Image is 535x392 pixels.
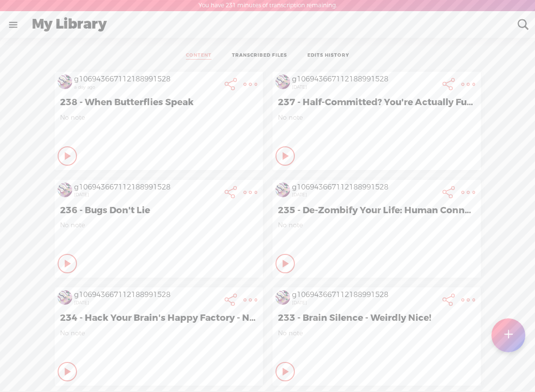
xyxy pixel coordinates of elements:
span: No note [60,329,258,337]
img: http%3A%2F%2Fres.cloudinary.com%2Ftrebble-fm%2Fimage%2Fupload%2Fv1726024757%2Fcom.trebble.trebble... [275,183,290,197]
span: No note [278,329,475,337]
div: a day ago [74,84,219,90]
a: TRANSCRIBED FILES [232,52,287,60]
div: My Library [25,12,511,37]
label: You have 231 minutes of transcription remaining. [199,2,337,10]
div: [DATE] [292,300,437,306]
img: http%3A%2F%2Fres.cloudinary.com%2Ftrebble-fm%2Fimage%2Fupload%2Fv1726024757%2Fcom.trebble.trebble... [275,75,290,89]
span: 233 - Brain Silence - Weirdly Nice! [278,312,475,324]
span: No note [60,221,258,229]
div: g106943667112188991528 [74,183,219,192]
span: 237 - Half-Committed? You're Actually Fully Screwed [278,96,475,108]
span: 234 - Hack Your Brain's Happy Factory - No Drugs Required [60,312,258,324]
div: g106943667112188991528 [74,75,219,84]
div: [DATE] [74,300,219,306]
a: EDITS HISTORY [307,52,349,60]
span: 235 - De-Zombify Your Life: Human Connection Now [278,204,475,216]
div: g106943667112188991528 [292,290,437,300]
span: No note [60,113,258,122]
div: [DATE] [74,192,219,198]
span: 236 - Bugs Don't Lie [60,204,258,216]
img: http%3A%2F%2Fres.cloudinary.com%2Ftrebble-fm%2Fimage%2Fupload%2Fv1726024757%2Fcom.trebble.trebble... [58,183,72,197]
div: g106943667112188991528 [292,75,437,84]
img: http%3A%2F%2Fres.cloudinary.com%2Ftrebble-fm%2Fimage%2Fupload%2Fv1726024757%2Fcom.trebble.trebble... [58,290,72,305]
div: g106943667112188991528 [74,290,219,300]
span: No note [278,113,475,122]
div: [DATE] [292,84,437,90]
a: CONTENT [186,52,212,60]
img: http%3A%2F%2Fres.cloudinary.com%2Ftrebble-fm%2Fimage%2Fupload%2Fv1726024757%2Fcom.trebble.trebble... [275,290,290,305]
div: g106943667112188991528 [292,183,437,192]
span: No note [278,221,475,229]
div: [DATE] [292,192,437,198]
span: 238 - When Butterflies Speak [60,96,258,108]
img: http%3A%2F%2Fres.cloudinary.com%2Ftrebble-fm%2Fimage%2Fupload%2Fv1726024757%2Fcom.trebble.trebble... [58,75,72,89]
